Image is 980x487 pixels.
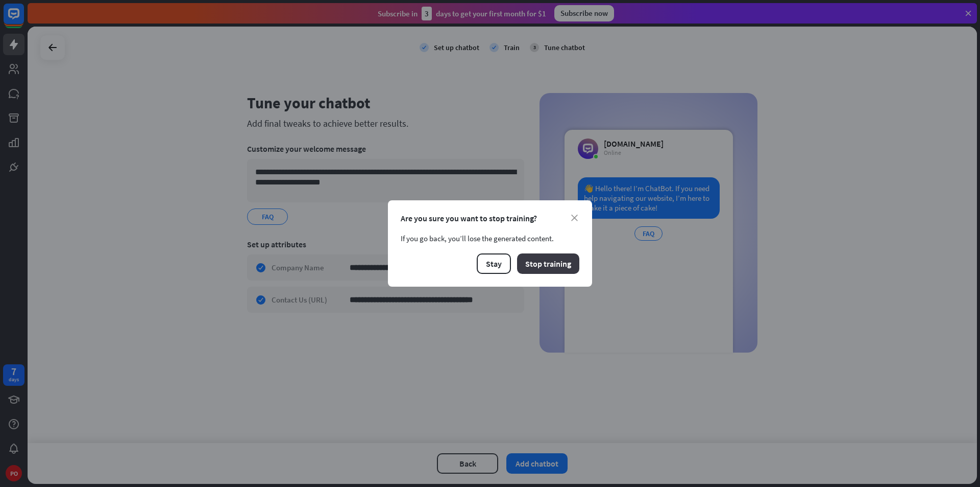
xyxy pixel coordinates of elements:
[477,253,511,274] button: Stay
[8,4,39,35] button: Open LiveChat chat widget
[571,215,578,221] i: close
[401,213,579,223] div: Are you sure you want to stop training?
[517,253,579,274] button: Stop training
[401,234,579,243] div: If you go back, you’ll lose the generated content.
